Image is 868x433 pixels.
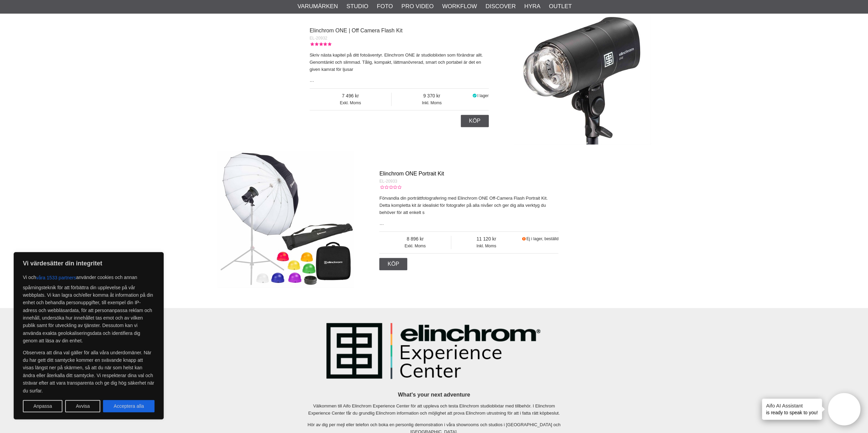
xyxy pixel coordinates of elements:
span: Exkl. Moms [310,100,391,106]
p: Förvandla din porträttfotografering med Elinchrom ONE Off-Camera Flash Portrait Kit. Detta komple... [379,195,558,216]
span: 8 896 [379,236,451,243]
span: Inkl. Moms [451,243,521,249]
span: EL-20933 [379,179,397,184]
img: Elinchrom Experience Center | Aifo AB [326,321,542,381]
a: … [379,221,384,226]
a: Outlet [549,2,572,11]
span: Ej i lager, beställd [526,236,558,241]
span: 7 496 [310,93,391,100]
a: Varumärken [297,2,338,11]
a: Hyra [524,2,540,11]
a: Köp [461,115,489,127]
p: Vi värdesätter din integritet [23,259,155,267]
div: Vi värdesätter din integritet [14,252,164,419]
h3: What's your next adventure [303,391,565,399]
a: Workflow [442,2,477,11]
a: Foto [377,2,393,11]
a: Studio [347,2,368,11]
span: I lager [477,93,488,98]
i: Beställd [521,236,527,241]
span: 9 370 [392,93,472,100]
button: våra 1533 partners [36,272,76,284]
i: I lager [472,93,477,98]
button: Anpassa [23,400,62,412]
a: Elinchrom ONE | Off Camera Flash Kit [310,28,402,33]
a: … [310,78,314,83]
div: is ready to speak to you! [762,399,822,420]
p: Vi och använder cookies och annan spårningsteknik för att förbättra din upplevelse på vår webbpla... [23,272,155,345]
span: Exkl. Moms [379,243,451,249]
a: Discover [485,2,516,11]
button: Avvisa [65,400,100,412]
a: Elinchrom ONE Portrait Kit [379,171,444,176]
p: Observera att dina val gäller för alla våra underdomäner. När du har gett ditt samtycke kommer en... [23,349,155,395]
img: Elinchrom ONE Portrait Kit [217,151,354,288]
img: Elinchrom ONE | Off Camera Flash Kit [514,8,651,144]
span: Inkl. Moms [392,100,472,106]
a: Pro Video [401,2,433,11]
p: Välkommen till Aifo Elinchrom Experience Center för att uppleva och testa Elinchrom studioblixtar... [303,403,565,417]
span: 11 120 [451,236,521,243]
span: EL-20932 [310,36,327,41]
div: Kundbetyg: 5.00 [310,41,332,47]
p: Skriv nästa kapitel på ditt fotoäventyr. Elinchrom ONE är studioblixten som förändrar allt. Genom... [310,52,489,73]
button: Acceptera alla [103,400,155,412]
div: Kundbetyg: 0 [379,184,401,190]
h4: Aifo AI Assistant [766,402,818,409]
a: Köp [379,258,407,270]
